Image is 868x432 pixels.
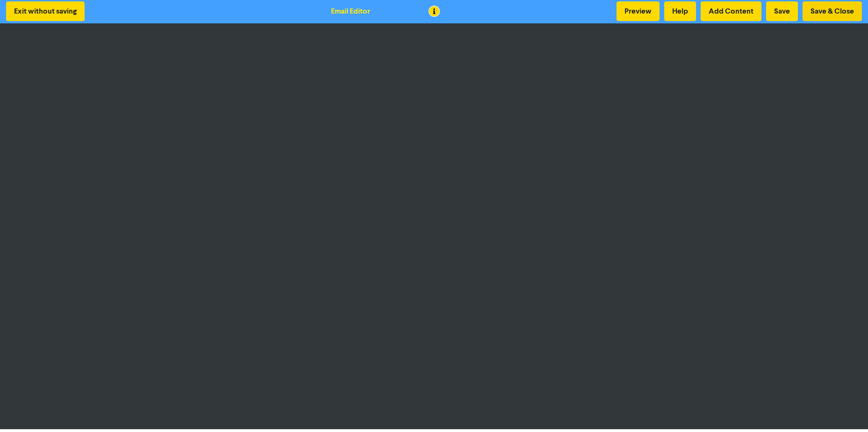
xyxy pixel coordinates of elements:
button: Add Content [701,1,761,21]
button: Help [664,1,696,21]
iframe: Chat Widget [821,387,868,432]
button: Save & Close [803,1,862,21]
button: Preview [617,1,660,21]
button: Save [766,1,798,21]
div: Email Editor [331,6,370,17]
button: Exit without saving [6,1,85,21]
